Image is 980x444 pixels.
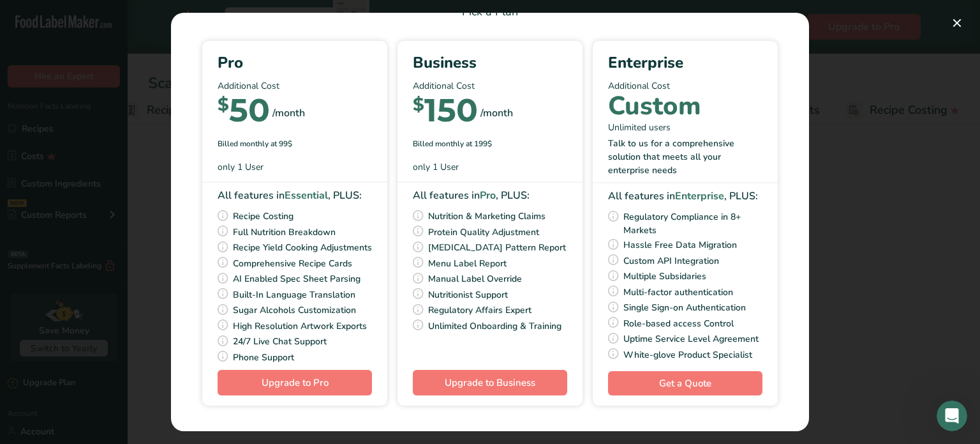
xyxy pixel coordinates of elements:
[233,208,293,224] span: Recipe Costing
[623,209,762,237] span: Regulatory Compliance in 8+ Markets
[285,188,328,203] b: Essential
[218,370,372,395] button: Upgrade to Pro
[413,160,459,174] span: only 1 User
[413,51,567,74] div: Business
[428,302,531,318] span: Regulatory Affairs Expert
[413,138,567,149] div: Billed monthly at 199$
[623,316,734,332] span: Role-based access Control
[233,349,294,365] span: Phone Support
[608,51,762,74] div: Enterprise
[233,333,327,349] span: 24/7 Live Chat Support
[428,208,546,224] span: Nutrition & Marketing Claims
[623,300,746,316] span: Single Sign-on Authentication
[233,287,355,303] span: Built-In Language Translation
[218,79,372,93] p: Additional Cost
[480,188,496,203] b: Pro
[608,188,762,204] div: All features in , PLUS:
[480,105,513,121] div: /month
[413,188,567,203] div: All features in , PLUS:
[233,318,367,334] span: High Resolution Artwork Exports
[428,256,507,272] span: Menu Label Report
[413,98,478,128] div: 150
[218,160,264,174] span: only 1 User
[233,302,356,318] span: Sugar Alcohols Customization
[428,224,539,240] span: Protein Quality Adjustment
[218,188,372,203] div: All features in , PLUS:
[233,271,360,287] span: AI Enabled Spec Sheet Parsing
[608,121,671,134] span: Unlimited users
[218,98,270,128] div: 50
[623,268,706,284] span: Multiple Subsidaries
[272,105,305,121] div: /month
[428,271,522,287] span: Manual Label Override
[428,240,566,256] span: [MEDICAL_DATA] Pattern Report
[218,93,229,115] span: $
[233,224,336,240] span: Full Nutrition Breakdown
[413,79,567,93] p: Additional Cost
[445,376,535,389] span: Upgrade to Business
[608,137,762,177] div: Talk to us for a comprehensive solution that meets all your enterprise needs
[262,376,329,389] span: Upgrade to Pro
[623,253,719,269] span: Custom API Integration
[937,401,967,431] iframe: Intercom live chat
[659,376,711,391] span: Get a Quote
[413,370,567,395] button: Upgrade to Business
[428,287,508,303] span: Nutritionist Support
[623,347,752,363] span: White-glove Product Specialist
[623,237,737,253] span: Hassle Free Data Migration
[428,318,561,334] span: Unlimited Onboarding & Training
[608,79,762,93] p: Additional Cost
[675,189,724,203] b: Enterprise
[623,284,733,300] span: Multi-factor authentication
[623,331,759,347] span: Uptime Service Level Agreement
[608,98,701,115] div: Custom
[608,371,762,396] a: Get a Quote
[413,93,424,115] span: $
[233,240,372,256] span: Recipe Yield Cooking Adjustments
[218,51,372,74] div: Pro
[218,138,372,149] div: Billed monthly at 99$
[233,256,352,272] span: Comprehensive Recipe Cards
